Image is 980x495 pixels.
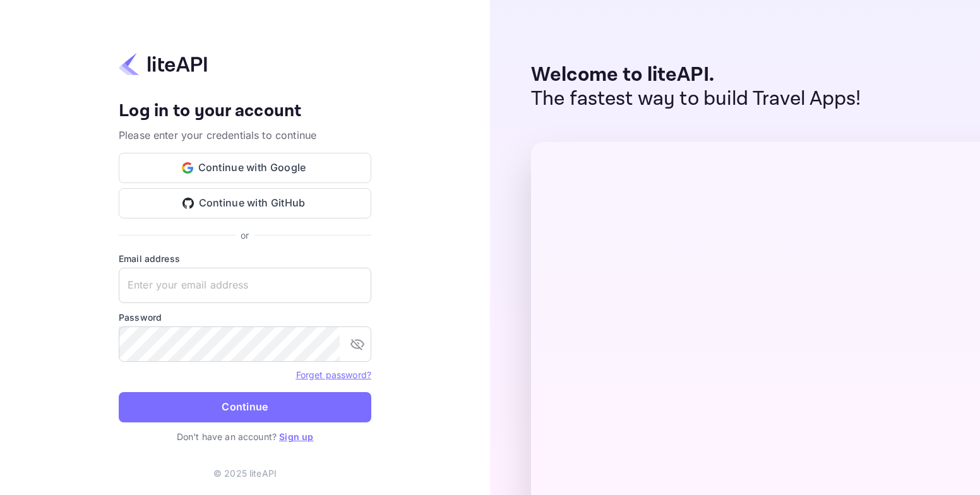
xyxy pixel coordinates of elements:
p: The fastest way to build Travel Apps! [531,87,861,111]
label: Password [119,311,371,324]
a: Sign up [279,431,313,442]
img: liteapi [119,52,207,76]
label: Email address [119,252,371,265]
button: Continue [119,392,371,422]
p: © 2025 liteAPI [213,467,277,480]
p: Don't have an account? [119,430,371,443]
input: Enter your email address [119,268,371,303]
p: Please enter your credentials to continue [119,128,371,143]
a: Forget password? [296,369,371,380]
button: Continue with Google [119,153,371,183]
p: Welcome to liteAPI. [531,63,861,87]
a: Forget password? [296,368,371,381]
h4: Log in to your account [119,100,371,122]
p: or [241,229,249,242]
button: Continue with GitHub [119,188,371,218]
button: toggle password visibility [345,331,370,357]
